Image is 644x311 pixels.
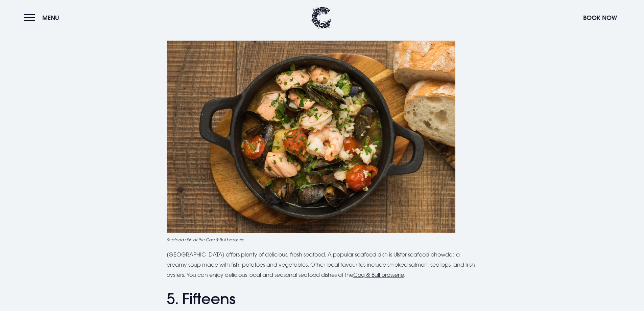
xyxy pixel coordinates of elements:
[42,14,59,22] span: Menu
[24,10,63,25] button: Menu
[167,290,478,308] h2: 5. Fifteens
[311,7,331,29] img: Clandeboye Lodge
[580,10,620,25] button: Book Now
[167,249,478,280] p: [GEOGRAPHIC_DATA] offers plenty of delicious, fresh seafood. A popular seafood dish is Ulster sea...
[167,237,478,243] figcaption: Seafood dish at the Coq & Bull brasserie
[353,271,404,278] a: Coq & Bull brasserie
[167,41,455,233] img: Traditional Northern Irish seafood chowder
